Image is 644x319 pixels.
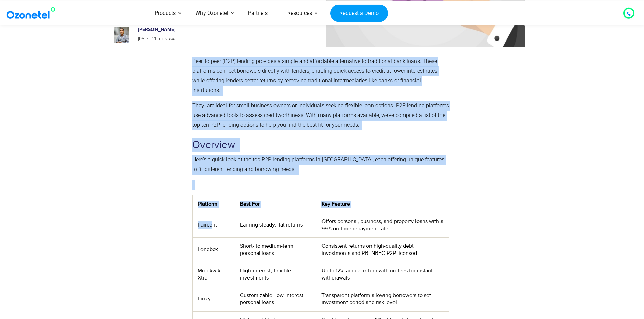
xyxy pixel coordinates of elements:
th: Key Feature [316,195,449,213]
span: Here’s a quick look at the top P2P lending platforms in [GEOGRAPHIC_DATA], each offering unique f... [192,156,444,172]
img: prashanth-kancherla_avatar-200x200.jpeg [114,27,129,43]
span: They are ideal for small business owners or individuals seeking flexible loan options. P2P lendin... [192,102,449,128]
td: Faircent [192,213,235,237]
td: Customizable, low-interest personal loans [235,287,316,311]
span: mins read [158,36,175,41]
a: Resources [278,1,322,25]
a: Partners [238,1,278,25]
span: Peer-to-peer (P2P) lending provides a simple and affordable alternative to traditional bank loans... [192,58,437,94]
td: High-interest, flexible investments [235,262,316,287]
h6: [PERSON_NAME] [138,27,281,33]
td: Up to 12% annual return with no fees for instant withdrawals [316,262,449,287]
td: Short- to medium-term personal loans [235,237,316,262]
span: [DATE] [138,36,150,41]
td: Finzy [192,287,235,311]
a: Request a Demo [330,4,388,22]
td: Offers personal, business, and property loans with a 99% on-time repayment rate [316,213,449,237]
th: Best For [235,195,316,213]
td: Mobikwik Xtra [192,262,235,287]
span: 11 [152,36,157,41]
span: Overview [192,139,235,151]
p: | [138,35,281,43]
th: Platform [192,195,235,213]
a: Why Ozonetel [186,1,238,25]
a: Products [145,1,186,25]
td: Transparent platform allowing borrowers to set investment period and risk level [316,287,449,311]
td: Consistent returns on high-quality debt investments and RBI NBFC-P2P licensed [316,237,449,262]
td: Lendbox [192,237,235,262]
td: Earning steady, flat returns [235,213,316,237]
